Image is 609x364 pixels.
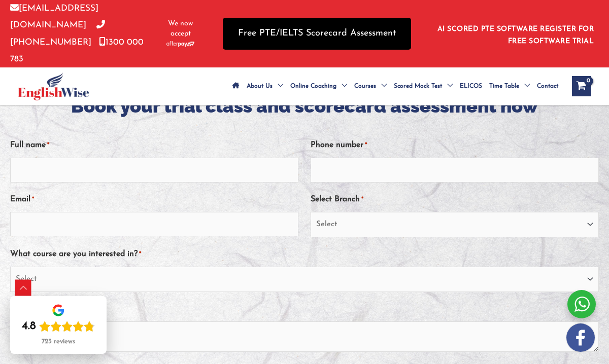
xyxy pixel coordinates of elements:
[10,246,141,263] label: What course are you interested in?
[247,68,273,104] span: About Us
[22,319,95,334] div: Rating: 4.8 out of 5
[456,68,486,104] a: ELICOS
[486,68,533,104] a: Time TableMenu Toggle
[22,319,36,334] div: 4.8
[311,137,367,154] label: Phone number
[351,68,390,104] a: CoursesMenu Toggle
[460,68,482,104] span: ELICOS
[533,68,562,104] a: Contact
[311,191,363,208] label: Select Branch
[537,68,558,104] span: Contact
[354,68,376,104] span: Courses
[437,25,594,45] a: AI SCORED PTE SOFTWARE REGISTER FOR FREE SOFTWARE TRIAL
[336,68,347,104] span: Menu Toggle
[10,21,105,46] a: [PHONE_NUMBER]
[566,323,595,352] img: white-facebook.png
[42,338,75,346] div: 723 reviews
[10,191,34,208] label: Email
[572,76,591,96] a: View Shopping Cart, empty
[10,137,49,154] label: Full name
[390,68,456,104] a: Scored Mock TestMenu Toggle
[164,19,197,39] span: We now accept
[243,68,287,104] a: About UsMenu Toggle
[10,4,98,29] a: [EMAIL_ADDRESS][DOMAIN_NAME]
[290,68,336,104] span: Online Coaching
[273,68,283,104] span: Menu Toggle
[223,18,411,50] a: Free PTE/IELTS Scorecard Assessment
[431,17,599,50] aside: Header Widget 1
[229,68,562,104] nav: Site Navigation: Main Menu
[10,38,144,63] a: 1300 000 783
[287,68,351,104] a: Online CoachingMenu Toggle
[376,68,387,104] span: Menu Toggle
[10,94,599,118] h2: Book your trial class and scorecard assessment now
[489,68,519,104] span: Time Table
[519,68,530,104] span: Menu Toggle
[166,41,194,47] img: Afterpay-Logo
[442,68,453,104] span: Menu Toggle
[18,72,89,100] img: cropped-ew-logo
[394,68,442,104] span: Scored Mock Test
